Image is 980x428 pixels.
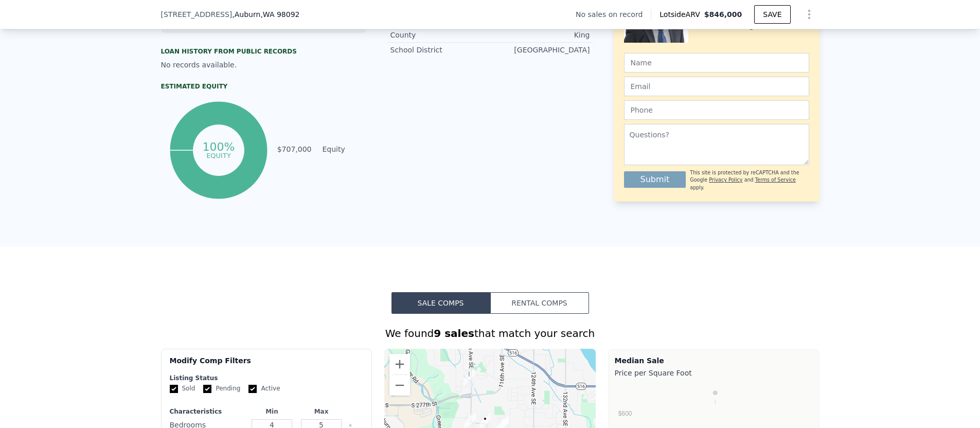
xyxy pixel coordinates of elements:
[615,366,813,380] div: Price per Square Foot
[170,384,195,393] label: Sold
[170,355,364,374] div: Modify Comp Filters
[618,410,632,417] text: $600
[576,9,651,20] div: No sales on record
[299,407,344,416] div: Max
[704,10,742,19] span: $846,000
[690,169,809,191] div: This site is protected by reCAPTCHA and the Google and apply.
[660,9,704,20] span: Lotside ARV
[203,385,211,393] input: Pending
[624,100,809,120] input: Phone
[624,53,809,73] input: Name
[170,407,245,416] div: Characteristics
[248,385,257,393] input: Active
[389,375,410,396] button: Zoom out
[390,45,490,55] div: School District
[709,177,742,183] a: Privacy Policy
[203,384,240,393] label: Pending
[799,4,819,25] button: Show Options
[206,151,231,159] tspan: equity
[464,369,475,387] div: 10718 SE 272nd St
[277,144,312,155] td: $707,000
[161,47,367,56] div: Loan history from public records
[161,60,367,70] div: No records available.
[320,144,367,155] td: Equity
[755,177,796,183] a: Terms of Service
[249,407,294,416] div: Min
[434,327,474,340] strong: 9 sales
[624,77,809,96] input: Email
[232,9,299,20] span: , Auburn
[161,326,819,341] div: We found that match your search
[391,292,490,314] button: Sale Comps
[170,374,364,382] div: Listing Status
[490,30,590,40] div: King
[615,355,813,366] div: Median Sale
[754,5,790,24] button: SAVE
[170,385,178,393] input: Sold
[714,399,716,405] text: I
[490,45,590,55] div: [GEOGRAPHIC_DATA]
[161,82,367,91] div: Estimated Equity
[248,384,280,393] label: Active
[203,140,235,153] tspan: 100%
[624,171,686,188] button: Submit
[260,10,299,19] span: , WA 98092
[390,30,490,40] div: County
[348,423,352,427] button: Clear
[389,354,410,374] button: Zoom in
[161,9,233,20] span: [STREET_ADDRESS]
[490,292,589,314] button: Rental Comps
